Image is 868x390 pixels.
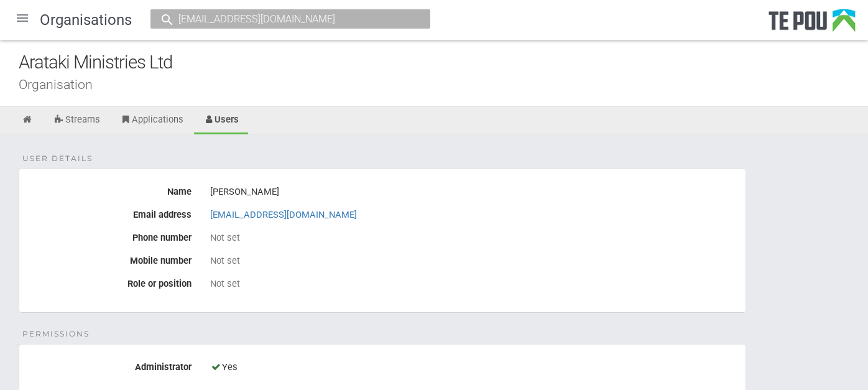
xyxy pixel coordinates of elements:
span: User details [22,153,93,164]
div: Arataki Ministries Ltd [19,49,868,76]
div: Not set [210,255,736,266]
a: Streams [44,107,109,134]
label: Administrator [19,357,201,373]
a: Users [194,107,249,134]
div: Not set [210,278,736,289]
input: Search [175,12,394,26]
a: Applications [111,107,193,134]
label: Role or position [19,274,201,289]
div: Yes [210,357,736,378]
label: Mobile number [19,251,201,266]
div: [PERSON_NAME] [210,182,736,203]
a: [EMAIL_ADDRESS][DOMAIN_NAME] [210,209,357,220]
div: Not set [210,232,736,243]
span: Permissions [22,328,90,340]
label: Email address [19,205,201,220]
div: Organisation [19,78,868,91]
label: Name [19,182,201,197]
label: Phone number [19,228,201,243]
